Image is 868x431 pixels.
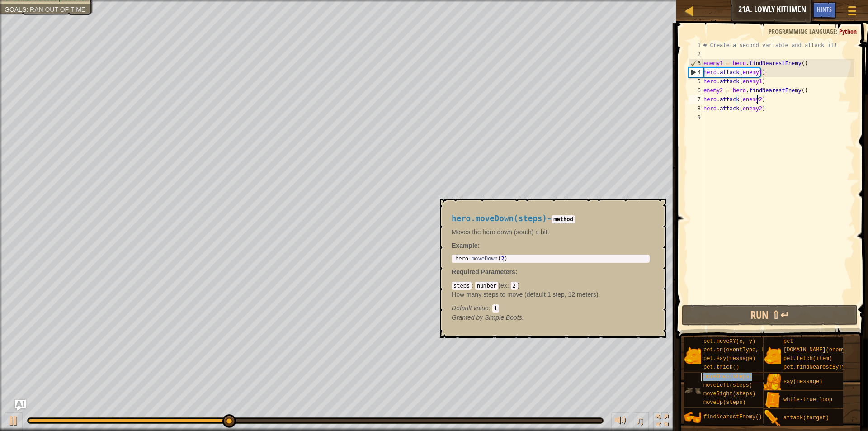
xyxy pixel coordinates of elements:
span: pet.say(message) [703,355,755,362]
img: portrait.png [684,409,701,426]
button: Toggle fullscreen [653,412,671,431]
img: portrait.png [684,347,701,364]
div: 1 [689,41,703,50]
div: 3 [689,59,703,68]
span: : [515,268,518,275]
span: Programming language [769,27,836,36]
span: moveDown(steps) [703,374,752,380]
span: attack(target) [783,415,829,421]
div: ( ) [452,281,650,313]
span: Example [452,242,478,249]
span: findNearestEnemy() [703,414,762,420]
button: Ask AI [15,400,26,411]
span: pet.moveXY(x, y) [703,338,755,345]
button: Adjust volume [611,412,629,431]
span: moveUp(steps) [703,399,746,406]
span: pet.on(eventType, handler) [703,347,788,353]
span: ♫ [636,414,645,427]
img: portrait.png [764,374,781,391]
span: Granted by [452,314,485,321]
h4: - [452,214,650,223]
span: [DOMAIN_NAME](enemy) [783,347,849,353]
span: : [489,304,492,312]
button: Ctrl + P: Play [5,412,23,431]
span: Hints [817,5,832,14]
span: : [472,282,475,289]
div: 4 [689,68,703,77]
button: Run ⇧↵ [682,305,858,326]
button: Show game menu [841,2,863,23]
span: Goals [5,6,26,13]
span: Ran out of time [30,6,85,13]
div: 6 [689,86,703,95]
span: : [26,6,30,13]
code: steps [452,282,472,290]
strong: : [452,242,480,249]
code: 1 [492,304,499,313]
span: Default value [452,304,489,312]
div: 5 [689,77,703,86]
span: Required Parameters [452,268,515,275]
span: while-true loop [783,397,832,403]
span: pet.fetch(item) [783,355,832,362]
span: moveRight(steps) [703,391,755,397]
span: ex [500,282,507,289]
span: : [836,27,839,36]
code: method [552,215,575,223]
code: 2 [511,282,518,290]
img: portrait.png [764,392,781,409]
em: Simple Boots. [452,314,524,321]
span: Ask AI [793,5,808,14]
div: 2 [689,50,703,59]
span: Python [839,27,857,36]
button: ♫ [634,412,649,431]
img: portrait.png [764,347,781,364]
span: hero.moveDown(steps) [452,214,547,223]
div: 8 [689,104,703,113]
div: 7 [689,95,703,104]
span: pet [783,338,793,345]
span: moveLeft(steps) [703,382,752,388]
div: 9 [689,113,703,122]
span: say(message) [783,379,822,385]
button: Ask AI [788,2,812,19]
img: portrait.png [764,410,781,427]
span: : [507,282,511,289]
code: number [475,282,498,290]
span: pet.trick() [703,364,739,370]
p: How many steps to move (default 1 step, 12 meters). [452,290,650,299]
p: Moves the hero down (south) a bit. [452,227,650,237]
img: portrait.png [684,382,701,399]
